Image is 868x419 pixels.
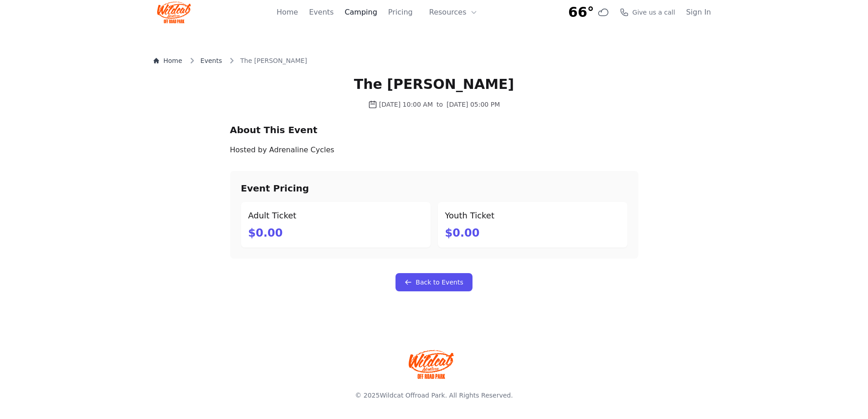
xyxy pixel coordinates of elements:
[437,100,443,109] span: to
[568,4,594,21] span: 66°
[309,7,334,18] a: Events
[395,273,472,291] a: Back to Events
[154,56,182,65] a: Home
[632,8,675,17] span: Give us a call
[157,1,191,23] img: Wildcat Logo
[248,209,423,222] h3: Adult Ticket
[380,392,445,399] a: Wildcat Offroad Park
[154,56,715,65] nav: Breadcrumb
[445,209,620,222] h3: Youth Ticket
[424,3,483,21] button: Resources
[230,144,638,156] div: Hosted by Adrenaline Cycles
[248,226,423,240] p: $0.00
[240,56,307,65] span: The [PERSON_NAME]
[344,7,377,18] a: Camping
[200,56,222,65] a: Events
[230,124,638,136] h2: About This Event
[686,7,711,18] a: Sign In
[409,350,454,379] img: Wildcat Offroad park
[447,100,500,109] time: [DATE] 05:00 PM
[445,226,620,240] p: $0.00
[379,100,433,109] time: [DATE] 10:00 AM
[355,392,513,399] span: © 2025 . All Rights Reserved.
[230,76,638,93] h1: The [PERSON_NAME]
[388,7,413,18] a: Pricing
[241,182,627,195] h2: Event Pricing
[620,8,675,17] a: Give us a call
[277,7,298,18] a: Home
